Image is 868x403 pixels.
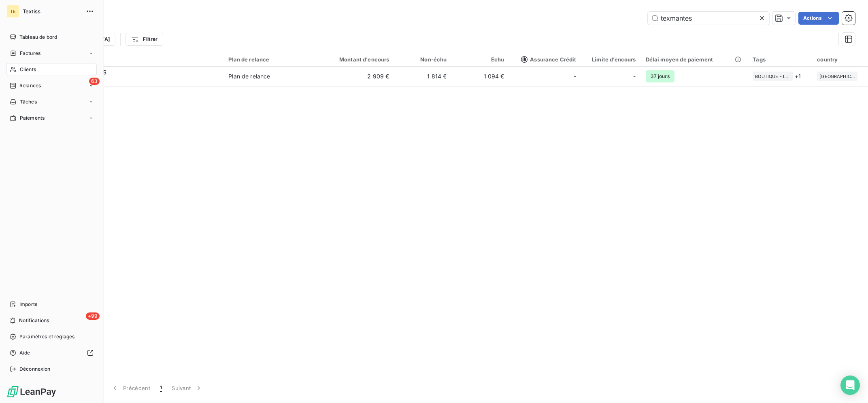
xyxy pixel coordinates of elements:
div: Non-échu [399,56,447,63]
div: Open Intercom Messenger [840,376,860,395]
div: Limite d’encours [586,56,636,63]
div: TE [6,5,19,18]
span: Notifications [19,317,49,324]
span: Tableau de bord [19,34,57,41]
td: 1 094 € [452,67,509,86]
span: - [574,72,576,80]
img: Logo LeanPay [6,385,57,398]
span: 37 jours [646,70,674,82]
span: +99 [86,312,100,320]
div: Échu [457,56,504,63]
button: 1 [155,380,167,397]
span: Relances [19,82,41,89]
span: Déconnexion [19,365,51,373]
span: [GEOGRAPHIC_DATA] [819,74,855,79]
span: Textiss [23,8,81,15]
span: Paiements [20,114,45,122]
td: 2 909 € [317,67,394,86]
div: Montant d'encours [322,56,389,63]
div: Plan de relance [228,72,270,80]
a: Aide [6,346,97,359]
button: Actions [798,12,839,25]
input: Rechercher [648,12,769,25]
span: BOUTIQUE - INDEP [755,74,791,79]
div: Plan de relance [228,56,312,63]
span: - [633,72,636,80]
td: 1 814 € [394,67,451,86]
button: Filtrer [126,33,163,46]
span: + 1 [795,72,801,80]
span: Factures [20,50,40,57]
span: Imports [19,301,37,308]
span: Aide [19,349,30,357]
button: Précédent [106,380,155,397]
span: 1 [160,384,162,392]
div: Délai moyen de paiement [646,56,743,63]
div: country [817,56,863,63]
span: TEXMANTES [56,76,219,84]
span: 63 [89,78,100,85]
span: Assurance Crédit [521,56,576,63]
span: Paramètres et réglages [19,333,74,340]
button: Suivant [167,380,208,397]
span: Tâches [20,98,37,105]
div: Tags [753,56,807,63]
span: Clients [20,66,36,73]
